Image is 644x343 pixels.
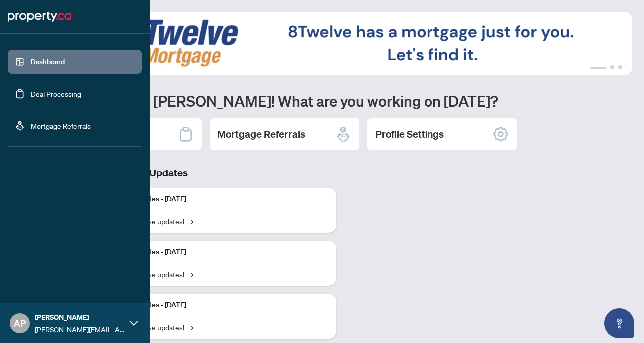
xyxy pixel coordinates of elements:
[35,324,125,335] span: [PERSON_NAME][EMAIL_ADDRESS][DOMAIN_NAME]
[31,121,91,130] a: Mortgage Referrals
[105,300,328,311] p: Platform Updates - [DATE]
[188,216,193,227] span: →
[52,12,632,75] img: Slide 0
[375,127,444,141] h2: Profile Settings
[105,194,328,205] p: Platform Updates - [DATE]
[590,65,606,69] button: 1
[31,57,65,66] a: Dashboard
[188,322,193,333] span: →
[35,312,125,323] span: [PERSON_NAME]
[8,9,71,25] img: logo
[14,316,26,330] span: AP
[618,65,622,69] button: 3
[217,127,305,141] h2: Mortgage Referrals
[604,308,634,338] button: Open asap
[52,166,336,180] h3: Brokerage & Industry Updates
[31,89,81,98] a: Deal Processing
[105,247,328,258] p: Platform Updates - [DATE]
[188,269,193,280] span: →
[52,91,632,110] h1: Welcome back [PERSON_NAME]! What are you working on [DATE]?
[610,65,614,69] button: 2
